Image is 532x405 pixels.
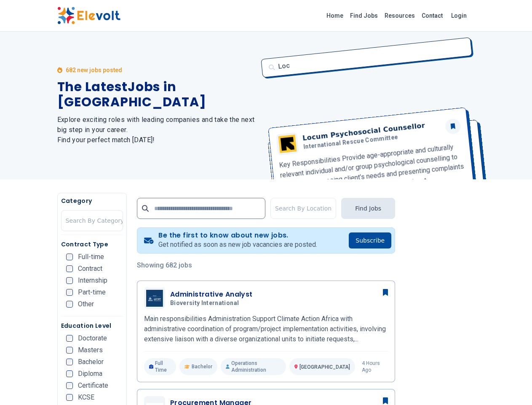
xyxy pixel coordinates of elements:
span: Certificate [78,382,108,389]
span: Bioversity International [170,300,239,307]
a: Find Jobs [347,9,381,22]
a: Login [446,7,472,24]
span: Full-time [78,254,104,260]
p: 682 new jobs posted [66,66,122,74]
h3: Administrative Analyst [170,289,253,300]
span: Other [78,301,94,308]
img: Elevolt [57,7,120,24]
input: Bachelor [66,359,73,365]
input: Masters [66,347,73,354]
a: Bioversity InternationalAdministrative AnalystBioversity InternationalMain responsibilities Admin... [144,288,388,375]
span: Masters [78,347,103,354]
span: KCSE [78,394,94,401]
input: Full-time [66,254,73,260]
h1: The Latest Jobs in [GEOGRAPHIC_DATA] [57,79,256,110]
h5: Contract Type [61,240,123,248]
input: Diploma [66,370,73,377]
p: Main responsibilities Administration Support Climate Action Africa with administrative coordinati... [144,314,388,344]
p: Full Time [144,358,176,375]
iframe: Chat Widget [490,364,532,405]
a: Contact [418,9,446,22]
span: Part-time [78,289,106,296]
span: Bachelor [192,363,212,370]
input: Contract [66,265,73,272]
p: Operations Administration [221,358,286,375]
a: Resources [381,9,418,22]
p: 4 hours ago [362,360,388,373]
button: Find Jobs [341,198,395,219]
input: Certificate [66,382,73,389]
p: Get notified as soon as new job vacancies are posted. [158,240,317,250]
a: Home [323,9,347,22]
input: Doctorate [66,335,73,342]
input: Part-time [66,289,73,296]
span: Doctorate [78,335,107,342]
button: Subscribe [349,232,391,248]
p: Showing 682 jobs [137,260,395,270]
span: Internship [78,277,107,284]
h2: Explore exciting roles with leading companies and take the next big step in your career. Find you... [57,115,256,145]
span: Bachelor [78,359,104,365]
span: Contract [78,265,102,272]
h5: Education Level [61,321,123,330]
input: KCSE [66,394,73,401]
img: Bioversity International [146,290,163,307]
span: Diploma [78,370,102,377]
input: Other [66,301,73,308]
h4: Be the first to know about new jobs. [158,231,317,240]
input: Internship [66,277,73,284]
h5: Category [61,197,123,205]
span: [GEOGRAPHIC_DATA] [299,364,350,370]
